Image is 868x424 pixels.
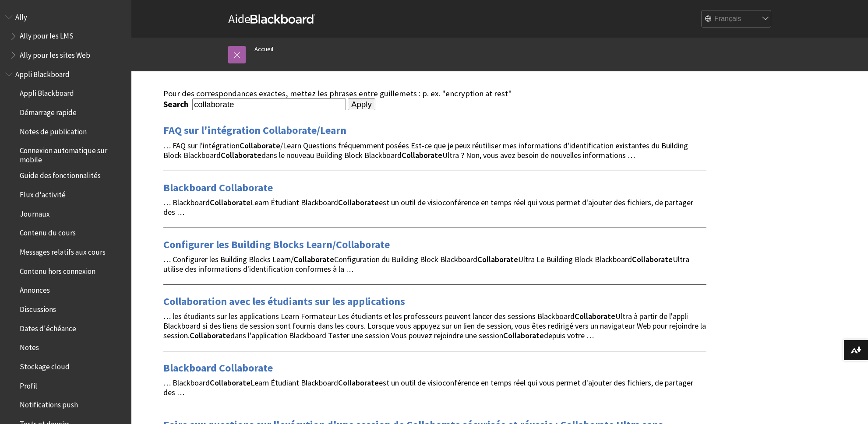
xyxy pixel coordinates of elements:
[210,197,251,207] strong: Collaborate
[5,10,126,63] nav: Book outline for Anthology Ally Help
[228,11,315,27] a: AideBlackboard
[163,123,346,137] a: FAQ sur l'intégration Collaborate/Learn
[632,254,673,264] strong: Collaborate
[20,29,74,41] span: Ally pour les LMS
[163,361,273,375] a: Blackboard Collaborate
[503,330,544,340] strong: Collaborate
[163,99,191,109] label: Search
[20,48,90,60] span: Ally pour les sites Web
[15,10,27,21] span: Ally
[477,254,518,264] strong: Collaborate
[20,359,70,371] span: Stockage cloud
[20,144,125,164] span: Connexion automatique sur mobile
[163,254,689,274] span: … Configurer les Building Blocks Learn/ Configuration du Building Block Blackboard Ultra Le Build...
[293,254,334,264] strong: Collaborate
[20,86,74,98] span: Appli Blackboard
[254,44,273,55] a: Accueil
[20,245,106,256] span: Messages relatifs aux cours
[20,340,39,352] span: Notes
[163,140,688,160] span: … FAQ sur l'intégration /Learn Questions fréquemment posées Est-ce que je peux réutiliser mes inf...
[20,226,76,238] span: Contenu du cours
[240,140,280,151] strong: Collaborate
[20,321,76,333] span: Dates d'échéance
[163,294,405,308] a: Collaboration avec les étudiants sur les applications
[163,181,273,195] a: Blackboard Collaborate
[20,378,37,390] span: Profil
[702,11,772,28] select: Site Language Selector
[20,264,95,276] span: Contenu hors connexion
[348,98,375,111] input: Apply
[20,398,78,410] span: Notifications push
[190,330,230,340] strong: Collaborate
[20,187,66,199] span: Flux d'activité
[163,89,706,98] div: Pour des correspondances exactes, mettez les phrases entre guillemets : p. ex. "encryption at rest"
[575,311,615,321] strong: Collaborate
[163,238,390,252] a: Configurer les Building Blocks Learn/Collaborate
[20,283,50,295] span: Annonces
[20,124,87,136] span: Notes de publication
[163,197,693,217] span: … Blackboard Learn Étudiant Blackboard est un outil de visioconférence en temps réel qui vous per...
[163,378,693,397] span: … Blackboard Learn Étudiant Blackboard est un outil de visioconférence en temps réel qui vous per...
[221,150,261,160] strong: Collaborate
[20,207,50,218] span: Journaux
[251,14,315,24] strong: Blackboard
[20,168,101,180] span: Guide des fonctionnalités
[15,67,70,79] span: Appli Blackboard
[163,311,706,340] span: … les étudiants sur les applications Learn Formateur Les étudiants et les professeurs peuvent lan...
[20,105,77,117] span: Démarrage rapide
[210,378,251,388] strong: Collaborate
[338,378,379,388] strong: Collaborate
[402,150,442,160] strong: Collaborate
[20,302,56,314] span: Discussions
[338,197,379,207] strong: Collaborate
